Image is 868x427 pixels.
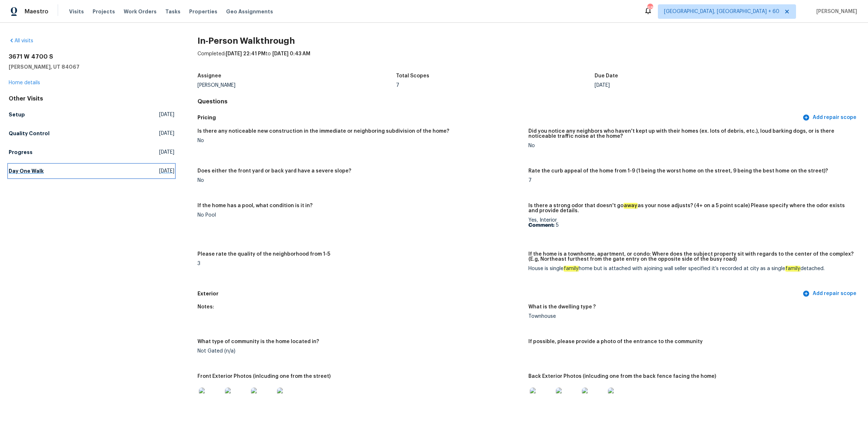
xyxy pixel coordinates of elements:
h5: Does either the front yard or back yard have a severe slope? [197,168,351,174]
h5: Notes: [197,304,214,309]
h5: Front Exterior Photos (inlcuding one from the street) [197,374,331,379]
h5: Total Scopes [396,73,429,78]
button: Add repair scope [801,287,859,300]
span: [DATE] [159,130,174,137]
span: [DATE] 22:41 PM [226,51,265,56]
h5: Exterior [197,290,801,298]
span: Tasks [165,9,180,14]
h5: Please rate the quality of the neighborhood from 1-5 [197,252,330,257]
div: 7 [396,83,595,88]
a: Setup[DATE] [9,108,174,121]
h5: Setup [9,111,25,118]
h5: Day One Walk [9,167,44,175]
div: [PERSON_NAME] [197,83,396,88]
h5: Did you notice any neighbors who haven't kept up with their homes (ex. lots of debris, etc.), lou... [528,129,854,139]
h5: What type of community is the home located in? [197,339,319,344]
span: [PERSON_NAME] [813,8,857,15]
span: [DATE] [159,111,174,118]
a: Day One Walk[DATE] [9,165,174,178]
h5: Quality Control [9,130,50,137]
div: 7 [528,178,854,183]
a: All visits [9,38,33,43]
h5: If the home has a pool, what condition is it in? [197,203,312,208]
div: Not Gated (n/a) [197,349,523,354]
h5: Assignee [197,73,221,78]
div: 682 [647,4,652,12]
span: Projects [93,8,115,15]
span: [DATE] [159,167,174,175]
a: Home details [9,80,40,85]
em: family [785,266,800,272]
span: Add repair scope [804,113,856,122]
span: Geo Assignments [226,8,273,15]
h5: Rate the curb appeal of the home from 1-9 (1 being the worst home on the street, 9 being the best... [528,168,828,174]
div: No [197,178,523,183]
h2: In-Person Walkthrough [197,37,859,44]
span: Properties [189,8,217,15]
a: Quality Control[DATE] [9,127,174,140]
div: No [197,138,523,143]
button: Add repair scope [801,111,859,124]
h2: 3671 W 4700 S [9,53,174,60]
div: No Pool [197,213,523,218]
div: [DATE] [595,83,793,88]
em: away [624,203,638,209]
div: No [528,143,854,148]
div: 3 [197,261,523,266]
h5: Progress [9,149,33,156]
h5: Is there any noticeable new construction in the immediate or neighboring subdivision of the home? [197,129,449,134]
span: Maestro [25,8,48,15]
div: House is single home but is attached with ajoining wall seller specified it’s recorded at city as... [528,266,854,271]
em: family [563,266,579,272]
span: Visits [69,8,84,15]
b: Comment: [528,223,554,228]
h5: If the home is a townhome, apartment, or condo: Where does the subject property sit with regards ... [528,252,854,262]
div: Townhouse [528,314,854,319]
div: Other Visits [9,95,174,102]
h5: Is there a strong odor that doesn't go as your nose adjusts? (4+ on a 5 point scale) Please speci... [528,203,854,213]
div: Completed: to [197,50,859,69]
span: [GEOGRAPHIC_DATA], [GEOGRAPHIC_DATA] + 60 [664,8,779,15]
h5: Back Exterior Photos (inlcuding one from the back fence facing the home) [528,374,716,379]
h5: Pricing [197,114,801,121]
h5: Due Date [595,73,618,78]
span: Add repair scope [804,289,856,298]
span: [DATE] [159,149,174,156]
span: [DATE] 0:43 AM [272,51,310,56]
h5: What is the dwelling type ? [528,304,596,309]
p: 5 [528,223,854,228]
h4: Questions [197,98,859,105]
div: Yes, Interior [528,218,854,228]
span: Work Orders [124,8,157,15]
a: Progress[DATE] [9,146,174,159]
h5: [PERSON_NAME], UT 84067 [9,63,174,71]
h5: If possible, please provide a photo of the entrance to the community [528,339,703,344]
